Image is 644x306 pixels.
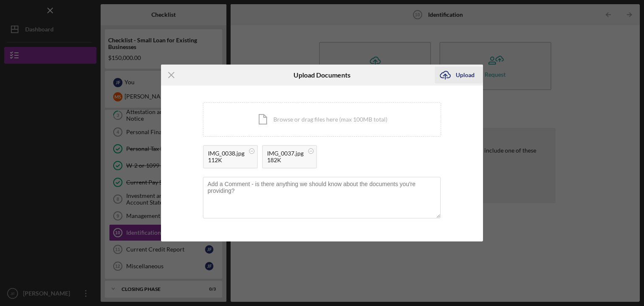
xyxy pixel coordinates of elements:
[267,157,304,163] div: 182K
[267,150,304,157] div: IMG_0037.jpg
[456,67,475,83] div: Upload
[208,150,244,157] div: IMG_0038.jpg
[293,71,351,79] h6: Upload Documents
[208,157,244,163] div: 112K
[435,67,483,83] button: Upload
